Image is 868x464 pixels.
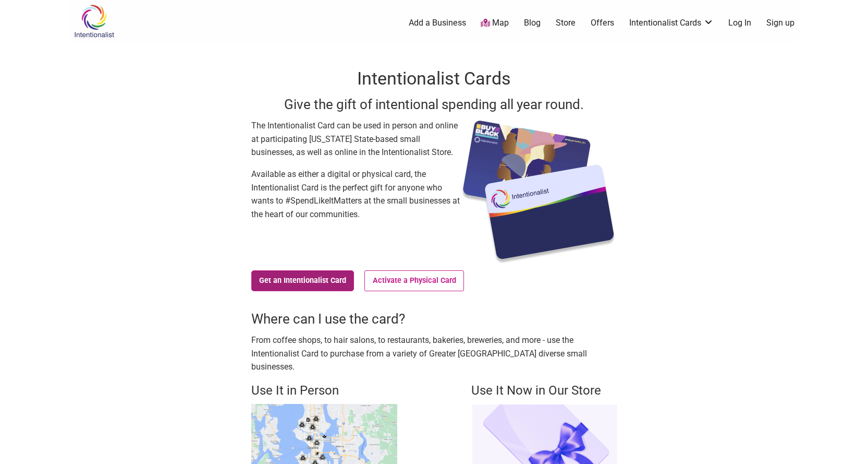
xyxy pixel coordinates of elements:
a: Add a Business [409,17,466,29]
a: Get an Intentionalist Card [251,270,354,291]
a: Activate a Physical Card [364,270,464,291]
img: Intentionalist Card [460,119,617,265]
h4: Use It Now in Our Store [471,382,617,400]
h3: Give the gift of intentional spending all year round. [251,95,617,114]
a: Log In [728,17,751,29]
a: Map [481,17,509,29]
h1: Intentionalist Cards [251,66,617,91]
p: Available as either a digital or physical card, the Intentionalist Card is the perfect gift for a... [251,168,460,221]
p: The Intentionalist Card can be used in person and online at participating [US_STATE] State-based ... [251,119,460,159]
a: Sign up [766,17,794,29]
h4: Use It in Person [251,382,397,400]
a: Intentionalist Cards [629,17,714,29]
p: From coffee shops, to hair salons, to restaurants, bakeries, breweries, and more - use the Intent... [251,334,617,374]
h3: Where can I use the card? [251,310,617,328]
img: Intentionalist [69,4,119,38]
a: Store [556,17,576,29]
a: Offers [591,17,614,29]
a: Blog [524,17,541,29]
